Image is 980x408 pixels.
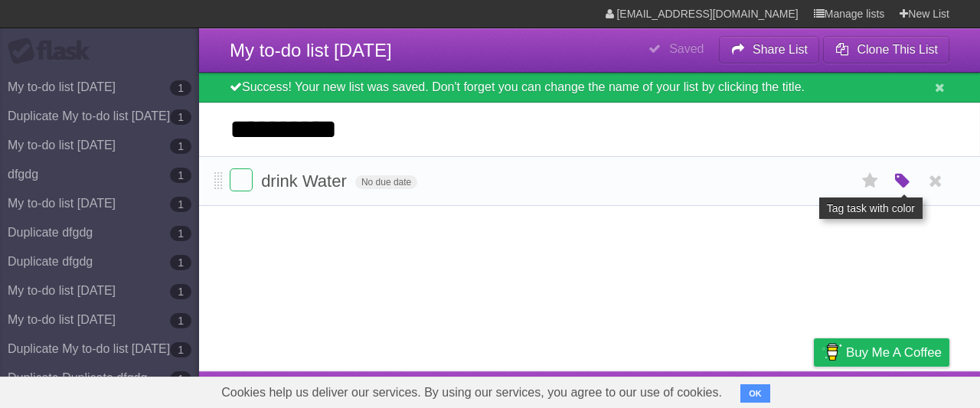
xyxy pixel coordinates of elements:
[230,168,253,191] label: Done
[742,375,776,404] a: Terms
[856,168,885,194] label: Star task
[230,40,392,60] span: My to-do list [DATE]
[170,139,191,154] b: 1
[740,384,770,403] button: OK
[170,80,191,96] b: 1
[857,43,938,56] b: Clone This List
[261,171,351,191] span: drink Water
[794,375,834,404] a: Privacy
[8,38,100,65] div: Flask
[823,36,949,64] button: Clone This List
[814,338,949,367] a: Buy me a coffee
[206,377,737,408] span: Cookies help us deliver our services. By using our services, you agree to our use of cookies.
[170,168,191,183] b: 1
[669,42,704,55] b: Saved
[170,197,191,212] b: 1
[170,226,191,241] b: 1
[170,313,191,328] b: 1
[822,339,842,365] img: Buy me a coffee
[170,284,191,299] b: 1
[170,255,191,270] b: 1
[846,339,942,366] span: Buy me a coffee
[170,371,191,387] b: 1
[355,175,417,189] span: No due date
[753,43,808,56] b: Share List
[853,375,949,404] a: Suggest a feature
[610,375,642,404] a: About
[170,342,191,357] b: 1
[661,375,723,404] a: Developers
[719,36,820,64] button: Share List
[170,109,191,125] b: 1
[199,73,980,103] div: Success! Your new list was saved. Don't forget you can change the name of your list by clicking t...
